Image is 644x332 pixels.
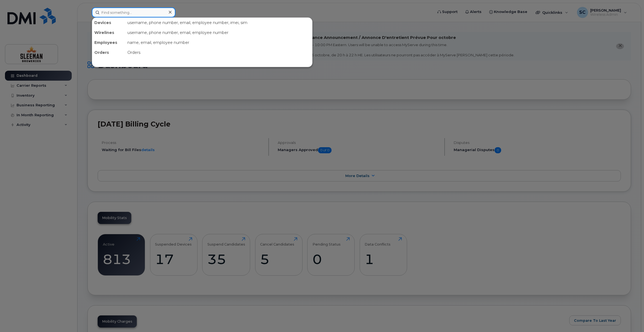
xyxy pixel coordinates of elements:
div: Orders [92,48,125,57]
div: Employees [92,38,125,48]
div: name, email, employee number [125,38,312,48]
div: Devices [92,18,125,28]
div: username, phone number, email, employee number, imei, sim [125,18,312,28]
div: Orders [125,48,312,57]
div: username, phone number, email, employee number [125,28,312,38]
div: Wirelines [92,28,125,38]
